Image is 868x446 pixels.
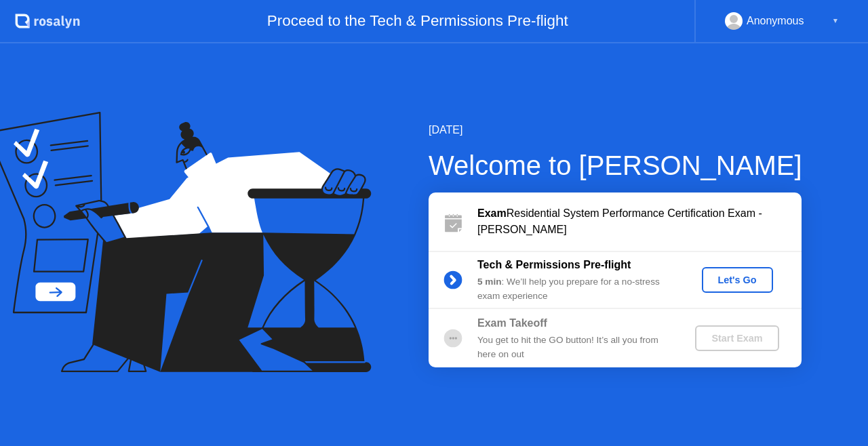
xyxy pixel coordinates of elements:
div: Let's Go [707,275,768,285]
div: Residential System Performance Certification Exam - [PERSON_NAME] [477,205,802,238]
button: Start Exam [695,325,778,351]
div: ▼ [832,12,839,30]
div: Welcome to [PERSON_NAME] [429,145,802,186]
div: [DATE] [429,122,802,138]
b: Tech & Permissions Pre-flight [477,259,631,270]
div: : We’ll help you prepare for a no-stress exam experience [477,275,673,303]
div: Start Exam [701,333,773,344]
div: You get to hit the GO button! It’s all you from here on out [477,333,673,361]
b: Exam [477,207,507,219]
div: Anonymous [747,12,804,30]
b: Exam Takeoff [477,317,547,329]
button: Let's Go [702,267,773,293]
b: 5 min [477,277,502,287]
